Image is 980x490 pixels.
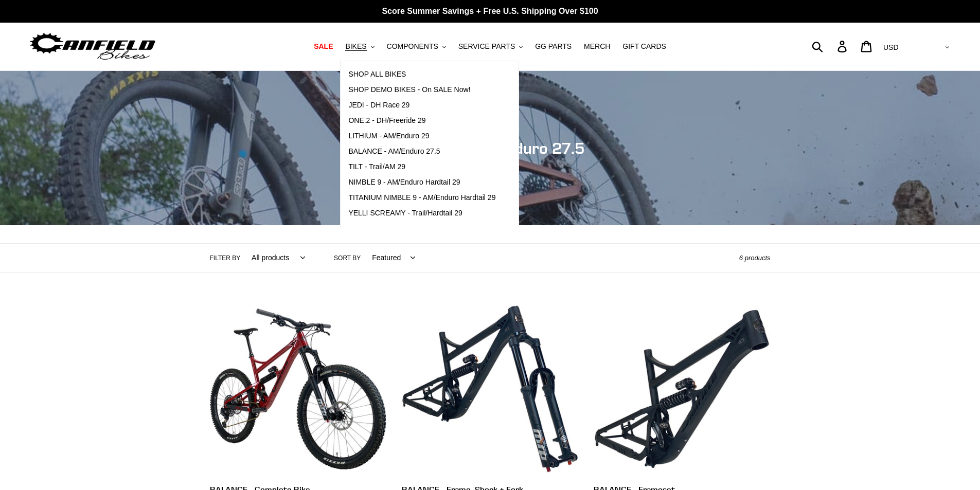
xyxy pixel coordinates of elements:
a: LITHIUM - AM/Enduro 29 [341,129,503,144]
span: SALE [314,42,333,51]
a: SHOP DEMO BIKES - On SALE Now! [341,82,503,98]
button: SERVICE PARTS [453,40,528,53]
a: GIFT CARDS [617,40,671,53]
span: GIFT CARDS [622,42,666,51]
a: TITANIUM NIMBLE 9 - AM/Enduro Hardtail 29 [341,190,503,206]
span: TITANIUM NIMBLE 9 - AM/Enduro Hardtail 29 [348,193,495,202]
span: COMPONENTS [387,42,438,51]
span: TILT - Trail/AM 29 [348,162,405,171]
a: SHOP ALL BIKES [341,67,503,82]
label: Filter by [210,253,241,263]
a: GG PARTS [530,40,577,53]
input: Search [817,35,844,58]
span: ONE.2 - DH/Freeride 29 [348,116,425,125]
a: YELLI SCREAMY - Trail/Hardtail 29 [341,206,503,221]
span: SHOP DEMO BIKES - On SALE Now! [348,85,470,94]
a: BALANCE - AM/Enduro 27.5 [341,144,503,159]
span: JEDI - DH Race 29 [348,101,409,110]
a: JEDI - DH Race 29 [341,98,503,113]
span: SHOP ALL BIKES [348,70,406,79]
a: SALE [309,40,338,53]
span: BIKES [345,42,366,51]
label: Sort by [334,253,361,263]
span: MERCH [584,42,610,51]
a: ONE.2 - DH/Freeride 29 [341,113,503,129]
button: COMPONENTS [382,40,451,53]
img: Canfield Bikes [28,30,157,63]
span: SERVICE PARTS [458,42,515,51]
span: 6 products [739,254,771,262]
span: YELLI SCREAMY - Trail/Hardtail 29 [348,209,462,217]
button: BIKES [340,40,379,53]
a: NIMBLE 9 - AM/Enduro Hardtail 29 [341,175,503,190]
span: LITHIUM - AM/Enduro 29 [348,132,429,140]
a: MERCH [579,40,615,53]
span: NIMBLE 9 - AM/Enduro Hardtail 29 [348,178,460,187]
span: BALANCE - AM/Enduro 27.5 [348,147,440,156]
a: TILT - Trail/AM 29 [341,159,503,175]
span: GG PARTS [535,42,572,51]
